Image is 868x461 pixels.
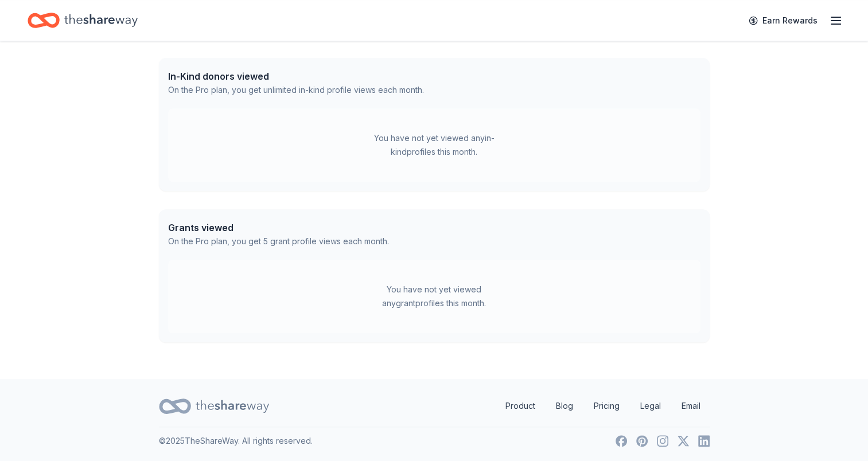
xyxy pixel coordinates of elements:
[168,221,389,235] div: Grants viewed
[159,434,313,448] p: © 2025 TheShareWay. All rights reserved.
[547,394,582,417] a: Blog
[496,394,544,417] a: Product
[168,235,389,248] div: On the Pro plan, you get 5 grant profile views each month.
[363,283,506,310] div: You have not yet viewed any grant profiles this month.
[28,7,138,34] a: Home
[168,69,424,83] div: In-Kind donors viewed
[168,83,424,97] div: On the Pro plan, you get unlimited in-kind profile views each month.
[742,10,824,31] a: Earn Rewards
[631,394,670,417] a: Legal
[363,131,506,159] div: You have not yet viewed any in-kind profiles this month.
[496,394,710,417] nav: quick links
[672,394,710,417] a: Email
[585,394,629,417] a: Pricing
